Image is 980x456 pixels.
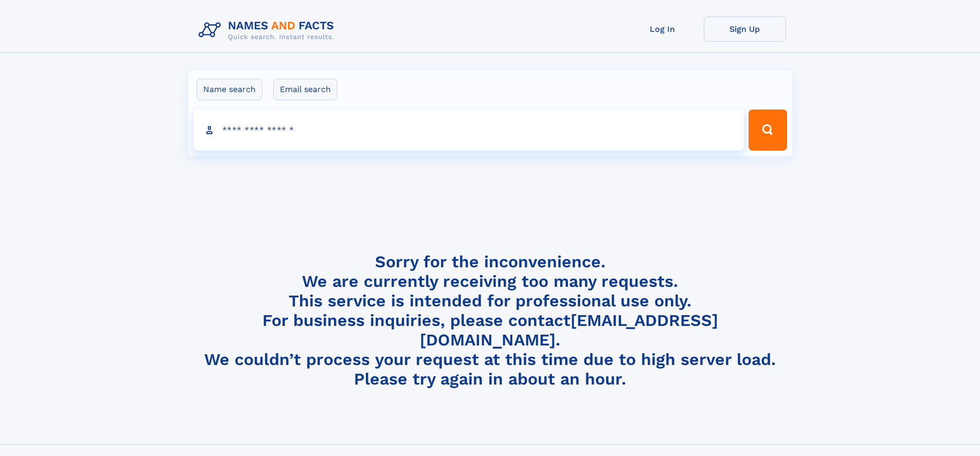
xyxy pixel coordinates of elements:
[621,16,704,42] a: Log In
[194,16,343,44] img: Logo Names and Facts
[197,79,262,100] label: Name search
[749,110,787,151] button: Search Button
[420,311,718,350] a: [EMAIL_ADDRESS][DOMAIN_NAME]
[194,252,786,389] h4: Sorry for the inconvenience. We are currently receiving too many requests. This service is intend...
[273,79,337,100] label: Email search
[193,110,744,151] input: search input
[704,16,786,42] a: Sign Up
